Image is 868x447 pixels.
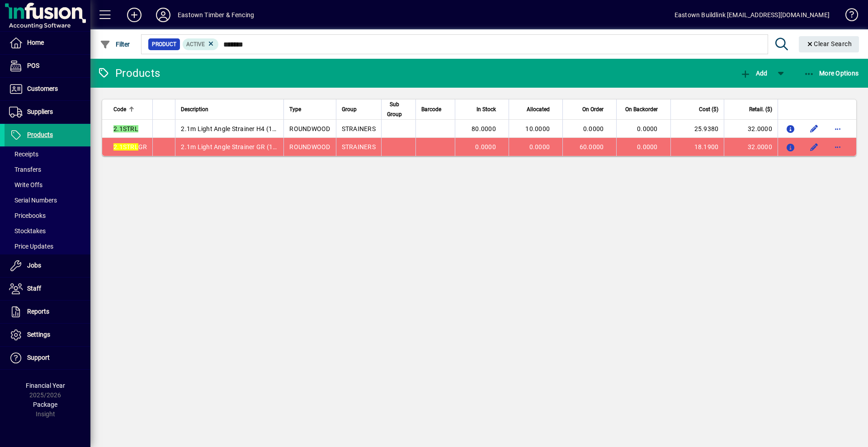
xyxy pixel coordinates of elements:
span: Filter [100,41,130,48]
td: 32.0000 [724,138,778,156]
span: POS [27,62,39,69]
span: Pricebooks [9,212,46,219]
div: Group [342,104,376,114]
span: Add [740,70,767,77]
button: More options [830,122,845,136]
span: Group [342,104,357,114]
span: Suppliers [27,108,53,115]
span: Cost ($) [699,104,718,114]
span: Serial Numbers [9,197,57,204]
a: Stocktakes [5,223,90,239]
a: Jobs [5,254,90,277]
a: Settings [5,324,90,346]
a: Receipts [5,146,90,162]
button: More Options [802,65,861,81]
button: Add [738,65,769,81]
span: Active [186,41,205,47]
span: 10.0000 [525,125,550,132]
td: 32.0000 [724,120,778,138]
a: Home [5,32,90,54]
span: Home [27,39,44,46]
span: STRAINERS [342,143,376,151]
div: Code [113,104,147,114]
a: Transfers [5,162,90,177]
button: Profile [149,7,178,23]
td: 18.1900 [670,138,724,156]
span: Jobs [27,262,41,269]
span: Barcode [421,104,441,114]
span: Reports [27,308,49,315]
span: ROUNDWOOD [289,125,330,132]
a: Support [5,347,90,369]
td: 25.9380 [670,120,724,138]
em: 2.1STRL [113,125,138,132]
span: Customers [27,85,58,92]
a: Staff [5,278,90,300]
span: Description [181,104,208,114]
div: Barcode [421,104,449,114]
div: Eastown Timber & Fencing [178,8,254,22]
a: Pricebooks [5,208,90,223]
span: Stocktakes [9,227,46,235]
div: Allocated [514,104,558,114]
span: More Options [804,70,859,77]
em: 2.1STRL [113,143,138,151]
span: 0.0000 [583,125,604,132]
span: 0.0000 [475,143,496,151]
button: Add [120,7,149,23]
a: Price Updates [5,239,90,254]
span: STRAINERS [342,125,376,132]
span: Transfers [9,166,41,173]
span: Sub Group [387,99,402,119]
a: Knowledge Base [839,2,857,31]
a: Serial Numbers [5,193,90,208]
button: Clear [799,36,859,52]
div: In Stock [461,104,504,114]
span: Type [289,104,301,114]
div: Sub Group [387,99,410,119]
a: Suppliers [5,101,90,123]
span: Retail. ($) [749,104,772,114]
span: Financial Year [26,382,65,389]
button: Edit [807,122,821,136]
span: On Backorder [625,104,658,114]
span: Products [27,131,53,138]
div: Products [97,66,160,80]
span: 80.0000 [472,125,496,132]
span: Package [33,401,57,408]
button: Filter [98,36,132,52]
mat-chip: Activation Status: Active [183,38,219,50]
div: Type [289,104,330,114]
button: Edit [807,140,821,154]
div: On Order [568,104,612,114]
span: ROUNDWOOD [289,143,330,151]
button: More options [830,140,845,154]
span: 2.1m Light Angle Strainer H4 (150-175mm) [181,125,306,132]
span: 0.0000 [637,143,658,151]
span: In Stock [476,104,496,114]
div: On Backorder [622,104,665,114]
span: 2.1m Light Angle Strainer GR (150-175mm) [181,143,307,151]
a: Write Offs [5,177,90,193]
a: POS [5,55,90,77]
span: 0.0000 [637,125,658,132]
span: Code [113,104,126,114]
a: Customers [5,78,90,100]
span: Allocated [527,104,550,114]
span: Product [152,40,176,49]
span: Settings [27,331,50,338]
span: GR [113,143,147,151]
a: Reports [5,301,90,323]
span: Write Offs [9,181,42,188]
span: Clear Search [806,40,852,47]
span: 0.0000 [529,143,550,151]
span: Receipts [9,151,38,158]
span: Staff [27,285,41,292]
div: Eastown Buildlink [EMAIL_ADDRESS][DOMAIN_NAME] [675,8,830,22]
span: Price Updates [9,243,53,250]
span: Support [27,354,50,361]
span: 60.0000 [580,143,604,151]
span: On Order [582,104,604,114]
div: Description [181,104,278,114]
